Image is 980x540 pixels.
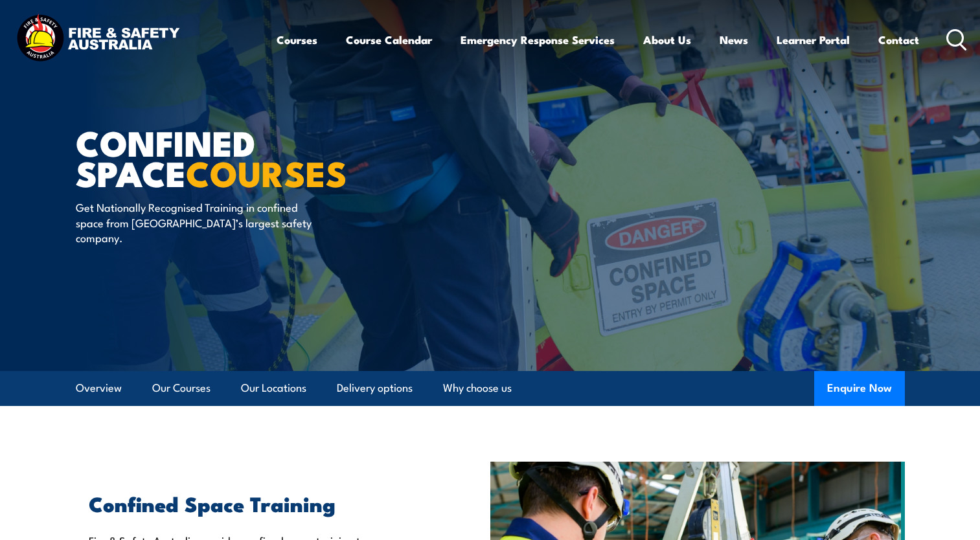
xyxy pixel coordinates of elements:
[461,23,615,57] a: Emergency Response Services
[643,23,691,57] a: About Us
[152,371,211,405] a: Our Courses
[186,145,347,199] strong: COURSES
[89,494,431,512] h2: Confined Space Training
[76,371,122,405] a: Overview
[443,371,512,405] a: Why choose us
[777,23,850,57] a: Learner Portal
[277,23,317,57] a: Courses
[76,127,396,187] h1: Confined Space
[346,23,432,57] a: Course Calendar
[814,371,905,406] button: Enquire Now
[878,23,919,57] a: Contact
[241,371,306,405] a: Our Locations
[720,23,748,57] a: News
[76,199,312,245] p: Get Nationally Recognised Training in confined space from [GEOGRAPHIC_DATA]’s largest safety comp...
[337,371,413,405] a: Delivery options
